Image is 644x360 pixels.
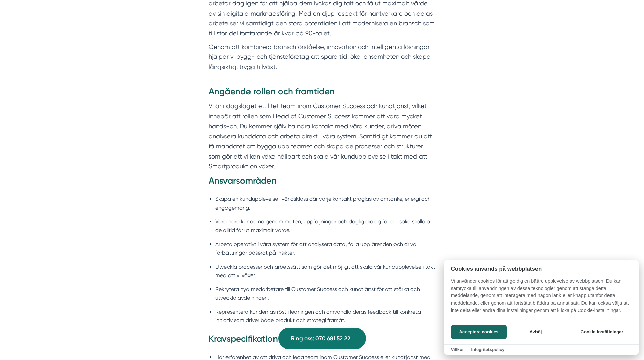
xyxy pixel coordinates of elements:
[572,325,631,339] button: Cookie-inställningar
[471,347,504,352] a: Integritetspolicy
[451,347,464,352] a: Villkor
[451,325,507,339] button: Acceptera cookies
[444,266,639,272] h2: Cookies används på webbplatsen
[444,278,639,319] p: Vi använder cookies för att ge dig en bättre upplevelse av webbplatsen. Du kan samtycka till anvä...
[509,325,563,339] button: Avböj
